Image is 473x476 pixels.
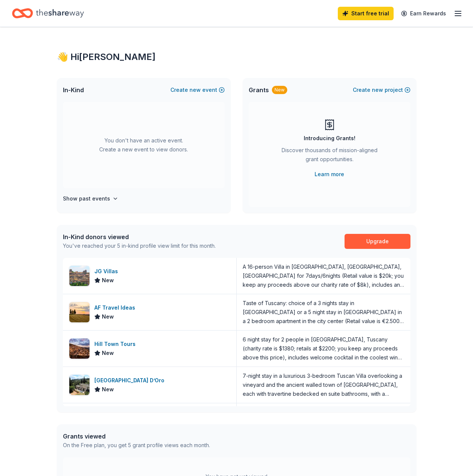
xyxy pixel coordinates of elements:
img: Image for Hill Town Tours [69,338,90,359]
span: In-Kind [63,85,84,94]
button: Createnewproject [353,85,410,94]
span: Grants [249,85,269,94]
a: Earn Rewards [397,7,451,20]
div: Discover thousands of mission-aligned grant opportunities. [279,146,380,167]
div: On the Free plan, you get 5 grant profile views each month. [63,441,210,450]
div: 6 night stay for 2 people in [GEOGRAPHIC_DATA], Tuscany (charity rate is $1380; retails at $2200;... [243,335,404,362]
a: Start free trial [338,7,394,20]
button: Createnewevent [170,85,225,94]
span: New [102,385,114,394]
div: 7-night stay in a luxurious 3-bedroom Tuscan Villa overlooking a vineyard and the ancient walled ... [243,371,404,398]
a: Home [12,4,84,22]
div: 👋 Hi [PERSON_NAME] [57,51,416,63]
button: Show past events [63,194,118,203]
div: Taste of Tuscany: choice of a 3 nights stay in [GEOGRAPHIC_DATA] or a 5 night stay in [GEOGRAPHIC... [243,299,404,326]
div: You've reached your 5 in-kind profile view limit for this month. [63,241,216,250]
div: In-Kind donors viewed [63,232,216,241]
div: Grants viewed [63,432,210,441]
img: Image for Villa Sogni D’Oro [69,375,90,395]
div: AF Travel Ideas [94,303,138,312]
div: Hill Town Tours [94,340,139,349]
span: New [102,312,114,321]
div: You don't have an active event. Create a new event to view donors. [63,102,225,188]
img: Image for AF Travel Ideas [69,302,90,322]
div: JG Villas [94,267,121,276]
a: Learn more [315,170,344,179]
img: Image for JG Villas [69,266,90,286]
a: Upgrade [345,234,410,249]
div: [GEOGRAPHIC_DATA] D’Oro [94,376,167,385]
span: New [102,276,114,285]
div: A 16-person Villa in [GEOGRAPHIC_DATA], [GEOGRAPHIC_DATA], [GEOGRAPHIC_DATA] for 7days/6nights (R... [243,262,404,289]
h4: Show past events [63,194,110,203]
div: Introducing Grants! [304,134,355,143]
div: New [272,86,287,94]
span: new [189,85,201,94]
span: new [372,85,383,94]
span: New [102,349,114,358]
